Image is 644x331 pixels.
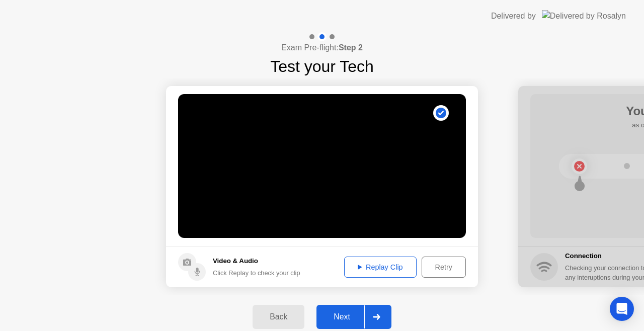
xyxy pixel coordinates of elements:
img: Delivered by Rosalyn [542,10,626,22]
div: Back [256,312,301,321]
b: Step 2 [339,43,363,52]
button: Back [253,305,304,329]
div: Next [319,312,364,321]
div: Open Intercom Messenger [610,297,634,321]
h5: Video & Audio [213,256,300,266]
h1: Test your Tech [270,54,374,78]
div: Replay Clip [348,263,413,271]
div: Retry [425,263,462,271]
button: Replay Clip [344,257,417,278]
div: Click Replay to check your clip [213,268,300,278]
div: Delivered by [491,10,536,22]
button: Retry [422,257,466,278]
button: Next [316,305,391,329]
h4: Exam Pre-flight: [281,42,363,54]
